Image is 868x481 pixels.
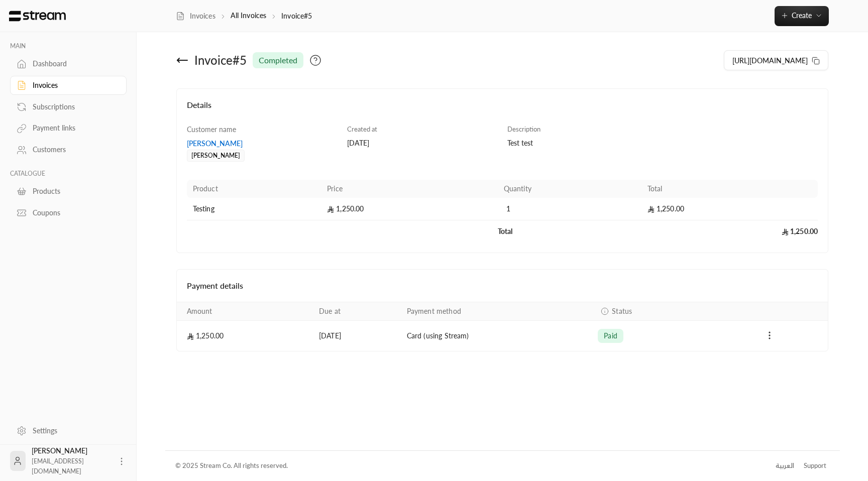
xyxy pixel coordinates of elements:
[8,11,67,22] img: Logo
[33,59,114,69] div: Dashboard
[33,186,114,196] div: Products
[401,321,592,351] td: Card (using Stream)
[776,461,794,471] div: العربية
[281,11,312,21] p: Invoice#5
[612,306,632,316] span: Status
[175,461,288,471] div: © 2025 Stream Co. All rights reserved.
[313,302,401,321] th: Due at
[498,220,641,243] td: Total
[10,140,127,160] a: Customers
[10,118,127,138] a: Payment links
[187,139,338,159] a: [PERSON_NAME][PERSON_NAME]
[792,11,812,20] span: Create
[10,182,127,201] a: Products
[498,180,641,198] th: Quantity
[187,99,818,121] h4: Details
[724,50,828,70] button: [URL][DOMAIN_NAME]
[10,42,127,50] p: MAIN
[313,321,401,351] td: [DATE]
[10,76,127,95] a: Invoices
[401,302,592,321] th: Payment method
[259,54,297,66] span: completed
[321,180,498,198] th: Price
[177,302,313,321] th: Amount
[194,52,247,68] div: Invoice # 5
[10,421,127,440] a: Settings
[33,426,114,436] div: Settings
[33,102,114,112] div: Subscriptions
[504,204,514,214] span: 1
[33,208,114,218] div: Coupons
[10,54,127,74] a: Dashboard
[32,457,84,475] span: [EMAIL_ADDRESS][DOMAIN_NAME]
[176,11,215,21] a: Invoices
[187,125,236,134] span: Customer name
[641,180,818,198] th: Total
[10,170,127,178] p: CATALOGUE
[177,302,828,351] table: Payments
[604,331,617,341] span: paid
[33,80,114,90] div: Invoices
[33,123,114,133] div: Payment links
[187,280,818,292] h4: Payment details
[32,446,111,476] div: [PERSON_NAME]
[187,198,321,220] td: Testing
[507,138,818,148] div: Test test
[176,11,312,21] nav: breadcrumb
[10,203,127,222] a: Coupons
[231,11,266,20] a: All Invoices
[33,145,114,155] div: Customers
[801,457,830,475] a: Support
[641,198,818,220] td: 1,250.00
[187,180,818,243] table: Products
[177,321,313,351] td: 1,250.00
[732,55,808,66] span: [URL][DOMAIN_NAME]
[775,6,829,26] button: Create
[187,180,321,198] th: Product
[187,139,338,149] div: [PERSON_NAME]
[641,220,818,243] td: 1,250.00
[10,97,127,116] a: Subscriptions
[347,138,498,148] div: [DATE]
[187,150,245,162] div: [PERSON_NAME]
[507,125,540,133] span: Description
[321,198,498,220] td: 1,250.00
[347,125,377,133] span: Created at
